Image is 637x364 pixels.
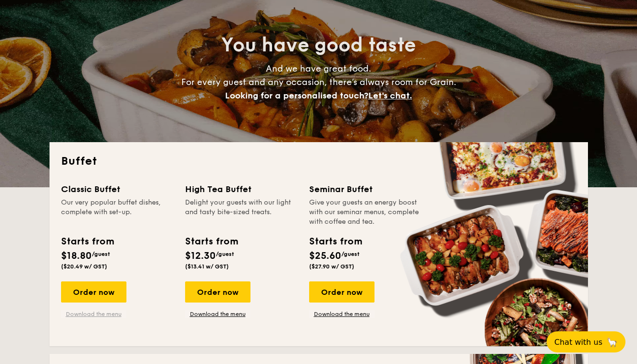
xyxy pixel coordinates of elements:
[92,251,110,257] span: /guest
[61,198,174,227] div: Our very popular buffet dishes, complete with set-up.
[606,337,618,348] span: 🦙
[309,250,341,262] span: $25.60
[221,34,416,57] span: You have good taste
[547,331,625,352] button: Chat with us🦙
[185,250,216,262] span: $12.30
[554,338,602,347] span: Chat with us
[185,198,298,227] div: Delight your guests with our light and tasty bite-sized treats.
[185,234,237,249] div: Starts from
[61,250,92,262] span: $18.80
[61,234,113,249] div: Starts from
[309,182,422,196] div: Seminar Buffet
[61,281,126,303] div: Order now
[216,251,234,257] span: /guest
[309,198,422,227] div: Give your guests an energy boost with our seminar menus, complete with coffee and tea.
[341,251,360,257] span: /guest
[181,63,456,101] span: And we have great food. For every guest and any occasion, there’s always room for Grain.
[309,310,375,318] a: Download the menu
[61,310,126,318] a: Download the menu
[309,234,362,249] div: Starts from
[309,281,375,303] div: Order now
[185,310,250,318] a: Download the menu
[61,182,174,196] div: Classic Buffet
[185,182,298,196] div: High Tea Buffet
[185,281,250,303] div: Order now
[61,263,107,270] span: ($20.49 w/ GST)
[368,90,412,101] span: Let's chat.
[61,154,576,169] h2: Buffet
[185,263,229,270] span: ($13.41 w/ GST)
[225,90,368,101] span: Looking for a personalised touch?
[309,263,354,270] span: ($27.90 w/ GST)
